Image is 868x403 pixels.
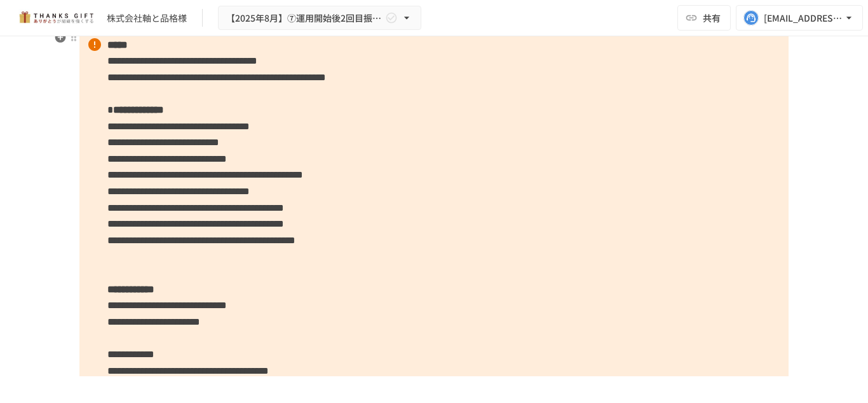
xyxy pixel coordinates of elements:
button: 【2025年8月】⑦運用開始後2回目振り返りMTG [218,6,421,31]
button: 共有 [677,5,731,31]
div: 株式会社軸と品格様 [107,11,187,25]
div: [EMAIL_ADDRESS][DOMAIN_NAME] [764,10,843,26]
img: mMP1OxWUAhQbsRWCurg7vIHe5HqDpP7qZo7fRoNLXQh [15,8,97,28]
button: [EMAIL_ADDRESS][DOMAIN_NAME] [736,5,863,31]
span: 【2025年8月】⑦運用開始後2回目振り返りMTG [226,10,383,26]
span: 共有 [703,11,721,25]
